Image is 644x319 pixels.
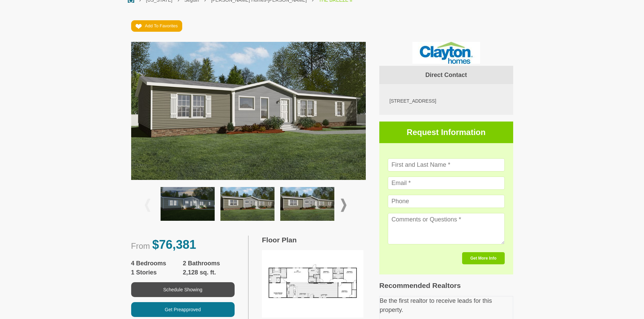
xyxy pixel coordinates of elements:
[183,268,235,277] span: 2,128 sq. ft.
[131,268,183,277] span: 1 Stories
[412,42,480,64] img: 19741-MED.jpg
[380,296,513,315] p: Be the first realtor to receive leads for this property.
[379,122,513,143] h3: Request Information
[388,177,505,190] input: Email *
[131,259,183,268] span: 4 Bedrooms
[462,252,504,264] button: Get More Info
[131,302,235,317] button: Get Preapproved
[183,259,235,268] span: 2 Bathrooms
[152,238,196,251] span: $76,381
[379,281,513,290] h3: Recommended Realtors
[131,241,150,250] span: From
[379,66,513,84] h4: Direct Contact
[262,236,366,244] h3: Floor Plan
[145,23,178,28] span: Add To Favorites
[388,158,505,171] input: First and Last Name *
[388,195,505,208] input: Phone
[131,282,235,297] button: Schedule Showing
[389,98,503,105] div: [STREET_ADDRESS]
[131,20,182,32] a: Add To Favorites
